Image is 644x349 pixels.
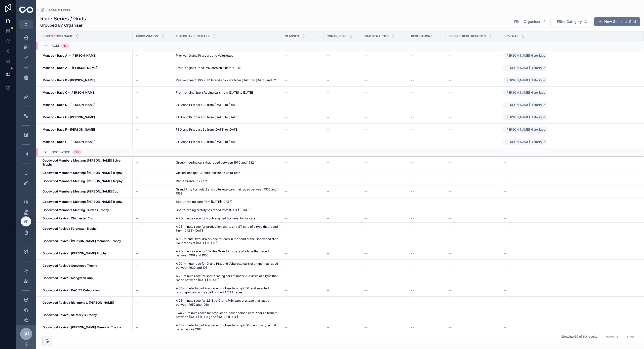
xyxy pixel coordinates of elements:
[503,101,638,109] a: [PERSON_NAME] Historique
[43,208,109,212] strong: Goodwood Members Meeting: Surtees Trophy
[411,189,443,193] a: --
[503,76,638,84] a: [PERSON_NAME] Historique
[503,171,638,175] a: --
[503,208,506,212] span: --
[449,78,500,82] a: --
[449,54,452,58] span: --
[411,54,443,58] a: --
[503,179,638,183] a: --
[364,189,405,193] a: --
[136,189,139,193] span: --
[327,54,330,58] span: --
[136,66,170,70] a: --
[449,128,452,132] span: --
[449,200,452,204] span: --
[327,66,358,70] a: --
[327,140,358,144] a: --
[449,161,452,165] span: --
[136,227,139,231] span: --
[285,189,288,193] span: --
[176,54,233,58] span: Pre-war Grand Prix cars and Voiturettes
[327,189,358,193] a: --
[503,161,506,165] span: --
[364,161,405,165] a: --
[327,78,358,82] a: --
[52,150,70,154] span: Goodwood
[136,216,139,220] span: --
[449,171,500,175] a: --
[327,140,330,144] span: --
[503,52,638,60] a: [PERSON_NAME] Historique
[505,128,545,132] span: [PERSON_NAME] Historique
[411,115,414,119] span: --
[449,115,452,119] span: --
[176,66,279,70] a: Front-engine Grand Prix cars built before 1961
[327,91,330,95] span: --
[285,78,288,82] span: --
[503,65,547,71] a: [PERSON_NAME] Historique
[327,200,358,204] a: --
[136,103,139,107] span: --
[364,54,367,58] span: --
[364,179,405,183] a: --
[176,171,240,175] span: Closed-cockpit GT cars that raced up to 1966
[327,179,330,183] span: --
[285,171,320,175] a: --
[449,78,452,82] span: --
[176,200,279,204] a: Sports-racing cars from [DATE]-[DATE]
[364,103,405,107] a: --
[43,54,96,57] strong: Monaco - Race A1 – [PERSON_NAME]
[136,189,170,193] a: --
[285,189,320,193] a: --
[176,171,279,175] a: Closed-cockpit GT cars that raced up to 1966
[285,78,320,82] a: --
[43,208,130,212] a: Goodwood Members Meeting: Surtees Trophy
[136,171,170,175] a: --
[503,138,638,146] a: [PERSON_NAME] Historique
[327,200,330,204] span: --
[285,216,320,220] a: --
[136,103,170,107] a: --
[136,171,139,175] span: --
[285,208,320,212] a: --
[43,140,95,144] strong: Monaco - Race G – [PERSON_NAME]
[136,161,170,165] a: --
[503,171,506,175] span: --
[364,66,367,70] span: --
[503,216,638,220] a: --
[510,17,551,26] button: Select Button
[503,161,638,165] a: --
[503,189,638,193] a: --
[327,161,330,165] span: --
[411,161,414,165] span: --
[364,78,367,82] span: --
[364,91,367,95] span: --
[43,171,130,175] a: Goodwood Members Meeting: [PERSON_NAME] Trophy
[503,208,638,212] a: --
[285,179,320,183] a: --
[176,179,207,183] span: 1920s Grand Prix cars
[43,115,130,119] a: Monaco - Race E – [PERSON_NAME]
[503,126,638,134] a: [PERSON_NAME] Historique
[285,140,320,144] a: --
[176,128,279,132] a: F1 Grand Prix cars 3L from [DATE] to [DATE]
[503,139,547,145] a: [PERSON_NAME] Historique
[411,179,414,183] span: --
[364,200,405,204] a: --
[327,103,330,107] span: --
[136,200,170,204] a: --
[43,91,95,94] strong: Monaco - Race C – [PERSON_NAME]
[176,91,253,95] span: Front-engine Sport Racing cars from [DATE] to [DATE]
[285,161,320,165] a: --
[449,91,452,95] span: --
[43,216,130,220] a: Goodwood Revival: Chichester Cup
[411,66,414,70] span: --
[411,216,443,220] a: --
[449,179,500,183] a: --
[285,227,288,231] span: --
[176,103,279,107] a: F1 Grand Prix cars 3L from [DATE] to [DATE]
[285,179,288,183] span: --
[594,17,640,26] a: New Series or Grid
[503,114,547,120] a: [PERSON_NAME] Historique
[364,208,405,212] a: --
